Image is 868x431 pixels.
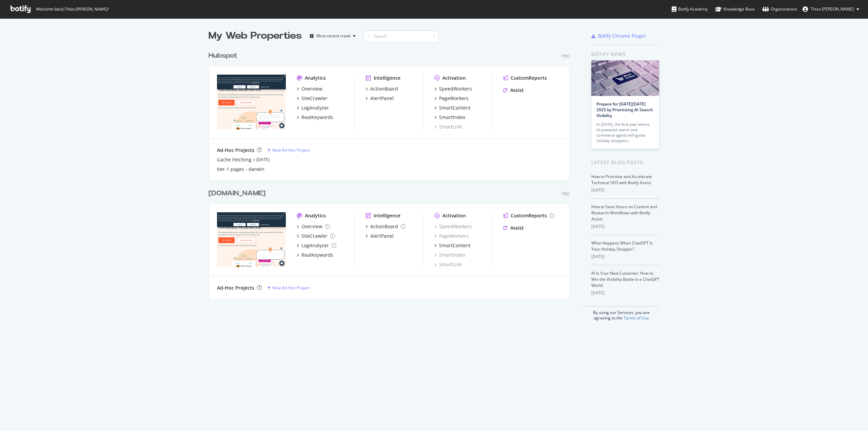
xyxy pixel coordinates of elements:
a: SpeedWorkers [434,85,472,92]
button: Most recent crawl [307,31,358,41]
div: Botify Academy [672,6,708,13]
div: Assist [510,87,524,94]
a: RealKeywords [297,252,333,258]
div: New Ad-Hoc Project [272,147,310,153]
div: In [DATE], the first year where AI-powered search and commerce agents will guide holiday shoppers… [596,122,654,143]
div: New Ad-Hoc Project [272,285,310,291]
a: PageWorkers [434,95,469,102]
div: Most recent crawl [316,34,350,38]
div: [DATE] [591,187,659,193]
a: SmartContent [434,104,471,111]
div: Overview [301,223,322,230]
div: SmartContent [439,104,471,111]
div: Assist [510,224,524,231]
a: SmartLink [434,123,462,130]
a: Assist [503,224,524,231]
div: Pro [562,53,570,59]
a: AlertPanel [366,233,394,239]
button: Thiso [PERSON_NAME] [797,4,865,15]
a: AI Is Your New Customer: How to Win the Visibility Battle in a ChatGPT World [591,270,659,288]
div: RealKeywords [301,252,333,258]
div: CustomReports [511,212,547,219]
a: tier-1 pages - darwin [217,166,264,173]
div: Botify Chrome Plugin [598,33,646,39]
div: Intelligence [374,75,400,81]
a: Prepare for [DATE][DATE] 2025 by Prioritizing AI Search Visibility [596,101,653,118]
div: Intelligence [374,212,400,219]
a: New Ad-Hoc Project [267,147,310,153]
img: Prepare for Black Friday 2025 by Prioritizing AI Search Visibility [591,60,659,96]
a: Overview [297,85,322,92]
div: [DOMAIN_NAME] [209,189,265,198]
a: LogAnalyzer [297,104,329,111]
span: Welcome back, Thiso [PERSON_NAME] ! [36,6,108,12]
div: Ad-Hoc Projects [217,285,254,291]
a: What Happens When ChatGPT Is Your Holiday Shopper? [591,240,653,252]
div: SiteCrawler [301,233,328,239]
div: Activation [442,212,466,219]
div: LogAnalyzer [301,104,329,111]
div: SmartContent [439,242,471,249]
div: CustomReports [511,75,547,81]
a: CustomReports [503,212,554,219]
a: Overview [297,223,330,230]
a: ActionBoard [366,223,406,230]
a: LogAnalyzer [297,242,336,249]
div: Botify news [591,51,659,58]
div: ActionBoard [370,223,398,230]
div: [DATE] [591,290,659,296]
div: Analytics [305,75,326,81]
a: AlertPanel [366,95,394,102]
div: SiteCrawler [301,95,328,102]
div: Overview [301,85,322,92]
div: By using our Services, you are agreeing to the [583,306,659,321]
div: PageWorkers [439,95,469,102]
a: New Ad-Hoc Project [267,285,310,291]
div: AlertPanel [370,95,394,102]
div: SmartIndex [439,114,465,121]
a: Botify Chrome Plugin [591,33,646,39]
a: SiteCrawler [297,233,335,239]
div: [DATE] [591,254,659,260]
div: LogAnalyzer [301,242,329,249]
div: Pro [562,191,570,197]
div: Latest Blog Posts [591,159,659,166]
a: SiteCrawler [297,95,328,102]
a: SmartLink [434,261,462,268]
a: CustomReports [503,75,547,81]
a: How to Save Hours on Content and Research Workflows with Botify Assist [591,204,657,222]
img: hubspot-bulkdataexport.com [217,212,286,267]
a: SmartIndex [434,114,465,121]
a: SmartContent [434,242,471,249]
a: Assist [503,87,524,94]
div: Knowledge Base [715,6,755,13]
div: grid [209,43,575,299]
img: hubspot.com [217,75,286,130]
a: ActionBoard [366,85,398,92]
div: RealKeywords [301,114,333,121]
a: PageWorkers [434,233,469,239]
a: SmartIndex [434,252,465,258]
a: Terms of Use [624,315,649,321]
span: Thiso Thach [811,6,854,12]
div: Activation [442,75,466,81]
a: [DATE] [256,157,270,162]
a: How to Prioritize and Accelerate Technical SEO with Botify Assist [591,174,652,185]
div: AlertPanel [370,233,394,239]
div: SpeedWorkers [439,85,472,92]
a: RealKeywords [297,114,333,121]
div: [DATE] [591,223,659,230]
div: Organizations [762,6,797,13]
a: Hubspot [209,51,240,61]
div: My Web Properties [209,29,302,43]
a: Cache Fetching [217,156,252,163]
div: Analytics [305,212,326,219]
a: [DOMAIN_NAME] [209,189,268,198]
div: Ad-Hoc Projects [217,147,254,154]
